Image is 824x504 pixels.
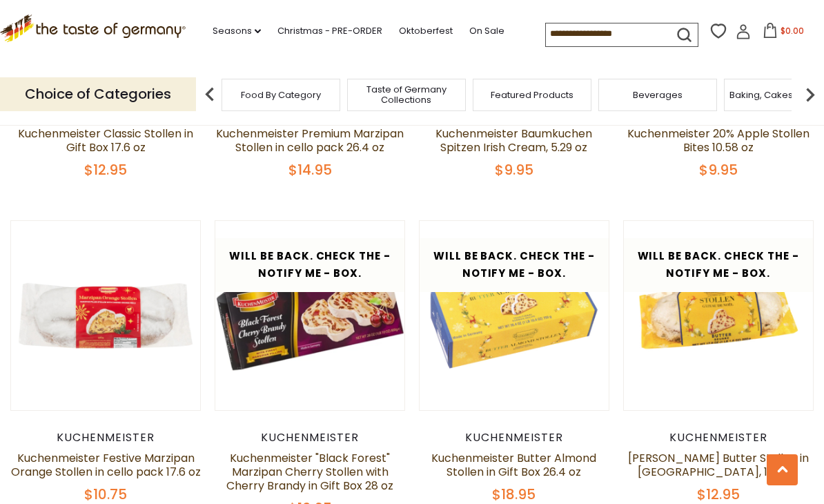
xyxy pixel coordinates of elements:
span: Will be back. Check the - Notify Me - Box. [229,249,391,280]
a: Christmas - PRE-ORDER [277,23,382,39]
button: $0.00 [754,23,812,43]
a: Kuchenmeister Classic Stollen in Gift Box 17.6 oz [18,126,193,155]
div: Kuchenmeister [419,431,609,445]
a: Oktoberfest [399,23,453,39]
span: $10.75 [84,485,127,504]
img: Kuchenmeister [420,221,609,410]
img: previous arrow [196,81,224,108]
a: Kuchenmeister Festive Marzipan Orange Stollen in cello pack 17.6 oz [11,450,201,480]
a: Kuchenmeister Premium Marzipan Stollen in cello pack 26.4 oz [216,126,404,155]
span: $9.95 [495,160,533,180]
img: Kuchenmeister [215,221,404,410]
img: next arrow [796,81,824,108]
span: Will be back. Check the - Notify Me - Box. [433,249,596,280]
span: $9.95 [699,160,738,180]
a: Food By Category [241,90,321,100]
span: Will be back. Check the - Notify Me - Box. [638,249,800,280]
a: Beverages [633,90,683,100]
a: Kuchenmeister Baumkuchen Spitzen Irish Cream, 5.29 oz [435,126,592,155]
a: On Sale [469,23,504,39]
img: Kuchenmeister [11,221,200,410]
a: Kuchenmeister Butter Almond Stollen in Gift Box 26.4 oz [431,450,596,480]
img: Kuchenmeister [624,221,813,410]
a: Seasons [213,23,261,39]
span: $12.95 [84,160,127,180]
div: Kuchenmeister [215,431,405,445]
div: Kuchenmeister [10,431,201,445]
a: [PERSON_NAME] Butter Stollen in [GEOGRAPHIC_DATA], 17.6 oz [628,450,809,480]
a: Kuchenmeister "Black Forest" Marzipan Cherry Stollen with Cherry Brandy in Gift Box 28 oz [226,450,393,494]
span: $18.95 [492,485,536,504]
a: Featured Products [491,90,573,100]
span: $12.95 [697,485,740,504]
a: Kuchenmeister 20% Apple Stollen Bites 10.58 oz [627,126,810,155]
a: Taste of Germany Collections [351,84,462,105]
div: Kuchenmeister [623,431,814,445]
span: $0.00 [781,25,804,37]
span: $14.95 [288,160,332,180]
